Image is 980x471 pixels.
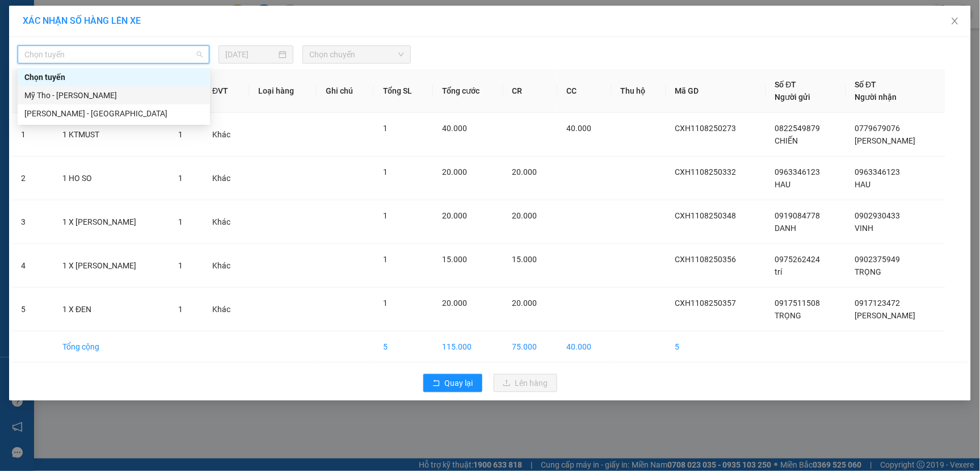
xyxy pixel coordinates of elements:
div: Hồ Chí Minh - Mỹ Tho [18,104,210,123]
td: 75.000 [503,331,558,363]
span: trí [775,267,783,276]
th: CR [503,69,558,113]
th: ĐVT [203,69,249,113]
span: HAU [855,180,871,189]
td: 3 [12,200,53,244]
span: 0779679076 [855,124,901,133]
td: 1 X [PERSON_NAME] [53,200,169,244]
td: Khác [203,113,249,157]
span: 20.000 [442,298,467,308]
td: 4 [12,244,53,288]
span: Chọn tuyến [24,46,203,63]
td: Khác [203,244,249,288]
span: Số ĐT [855,80,877,89]
td: 5 [666,331,766,363]
span: DANH [775,224,797,233]
span: [PERSON_NAME] [855,136,916,145]
td: Khác [203,157,249,200]
td: Khác [203,200,249,244]
span: 1 [383,211,388,220]
span: 20.000 [512,211,537,220]
span: CXH1108250273 [675,124,737,133]
span: 0902375949 [855,255,901,264]
span: 1 [178,174,183,183]
span: 0822549879 [775,124,821,133]
td: 2 [12,157,53,200]
span: Chọn chuyến [309,46,404,63]
span: 1 [383,124,388,133]
td: 1 [12,113,53,157]
th: Thu hộ [612,69,666,113]
td: Khác [203,288,249,331]
td: 5 [12,288,53,331]
button: Close [939,6,971,37]
span: XÁC NHẬN SỐ HÀNG LÊN XE [23,15,141,26]
td: 40.000 [557,331,612,363]
th: Loại hàng [249,69,317,113]
span: 20.000 [442,167,467,176]
td: 1 KTMUST [53,113,169,157]
span: CXH1108250348 [675,211,737,220]
span: HAU [775,180,791,189]
span: 0963346123 [775,167,821,176]
span: 40.000 [442,124,467,133]
button: rollbackQuay lại [423,374,482,392]
div: Chọn tuyến [24,71,203,83]
td: 1 HO SO [53,157,169,200]
span: TRỌNG [855,267,882,276]
span: CHIẾN [775,136,798,145]
th: Mã GD [666,69,766,113]
span: 0919084778 [775,211,821,220]
span: 15.000 [442,255,467,264]
span: 15.000 [512,255,537,264]
span: 0917123472 [855,298,901,308]
span: VINH [855,224,874,233]
input: 11/08/2025 [225,48,276,61]
td: 115.000 [433,331,503,363]
span: CXH1108250356 [675,255,737,264]
span: CXH1108250357 [675,298,737,308]
th: CC [557,69,612,113]
span: 0917511508 [775,298,821,308]
span: 20.000 [442,211,467,220]
span: 20.000 [512,298,537,308]
span: TRỌNG [775,311,802,320]
th: Ghi chú [317,69,374,113]
td: 1 X [PERSON_NAME] [53,244,169,288]
span: 1 [178,130,183,139]
div: Chọn tuyến [18,68,210,86]
button: uploadLên hàng [494,374,557,392]
div: [PERSON_NAME] - [GEOGRAPHIC_DATA] [24,107,203,120]
span: 0963346123 [855,167,901,176]
span: 1 [383,298,388,308]
span: [PERSON_NAME] [855,311,916,320]
span: 40.000 [566,124,591,133]
span: rollback [432,379,440,388]
th: STT [12,69,53,113]
span: Số ĐT [775,80,797,89]
div: Mỹ Tho - [PERSON_NAME] [24,89,203,102]
th: Tổng SL [374,69,433,113]
span: 1 [383,167,388,176]
span: 0902930433 [855,211,901,220]
th: Tổng cước [433,69,503,113]
span: 1 [178,261,183,270]
td: 5 [374,331,433,363]
span: Quay lại [445,377,473,389]
span: 1 [178,217,183,226]
span: 1 [383,255,388,264]
span: 0975262424 [775,255,821,264]
td: 1 X ĐEN [53,288,169,331]
span: 20.000 [512,167,537,176]
span: Người nhận [855,92,897,102]
span: Người gửi [775,92,811,102]
td: Tổng cộng [53,331,169,363]
div: Mỹ Tho - Hồ Chí Minh [18,86,210,104]
span: close [950,16,960,26]
span: 1 [178,305,183,314]
span: CXH1108250332 [675,167,737,176]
